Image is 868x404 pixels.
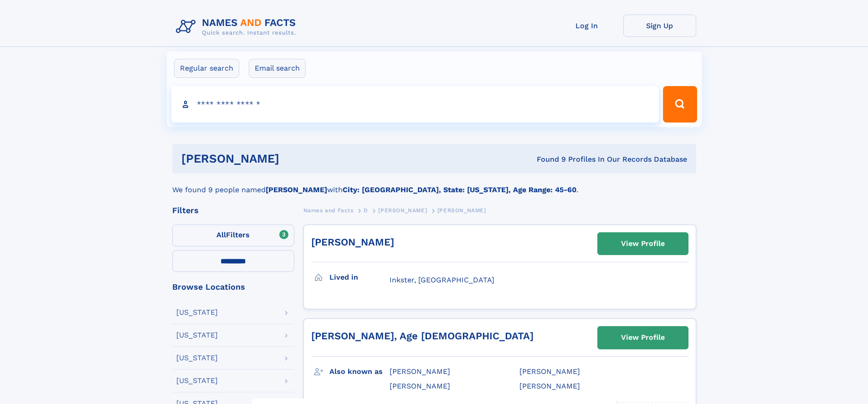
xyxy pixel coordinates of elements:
[311,236,394,248] a: [PERSON_NAME]
[249,59,306,78] label: Email search
[519,367,580,376] span: [PERSON_NAME]
[172,283,294,291] div: Browse Locations
[621,233,665,254] div: View Profile
[343,185,576,194] b: City: [GEOGRAPHIC_DATA], State: [US_STATE], Age Range: 45-60
[598,233,688,255] a: View Profile
[437,207,486,214] span: [PERSON_NAME]
[181,153,408,164] h1: [PERSON_NAME]
[172,206,294,215] div: Filters
[621,327,665,348] div: View Profile
[216,230,226,239] span: All
[364,207,368,214] span: D
[663,86,697,123] button: Search Button
[598,327,688,348] a: View Profile
[172,225,294,246] label: Filters
[172,174,696,195] div: We found 9 people named with .
[408,154,687,164] div: Found 9 Profiles In Our Records Database
[390,382,450,390] span: [PERSON_NAME]
[176,309,218,316] div: [US_STATE]
[329,270,390,285] h3: Lived in
[303,205,354,216] a: Names and Facts
[390,367,450,376] span: [PERSON_NAME]
[550,15,623,37] a: Log In
[329,364,390,379] h3: Also known as
[176,354,218,362] div: [US_STATE]
[519,382,580,390] span: [PERSON_NAME]
[378,207,427,214] span: [PERSON_NAME]
[378,205,427,216] a: [PERSON_NAME]
[176,332,218,339] div: [US_STATE]
[171,86,659,123] input: search input
[311,330,534,342] a: [PERSON_NAME], Age [DEMOGRAPHIC_DATA]
[390,276,494,284] span: Inkster, [GEOGRAPHIC_DATA]
[172,15,303,39] img: Logo Names and Facts
[266,185,327,194] b: [PERSON_NAME]
[364,205,368,216] a: D
[623,15,696,37] a: Sign Up
[174,59,239,78] label: Regular search
[176,377,218,384] div: [US_STATE]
